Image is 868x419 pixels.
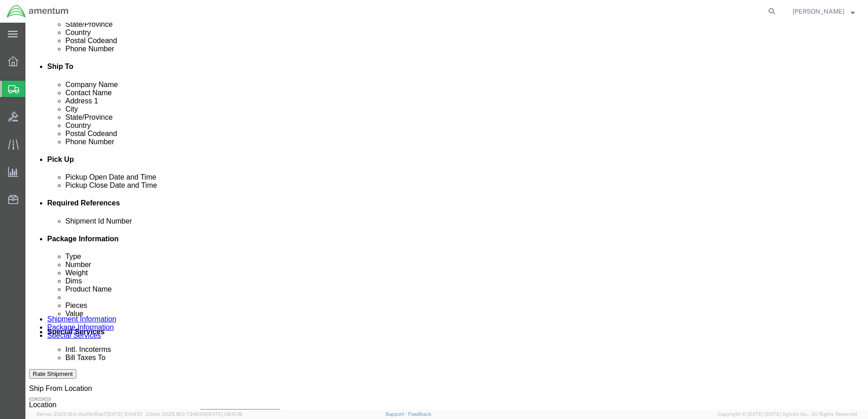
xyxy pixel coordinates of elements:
[385,411,408,417] a: Support
[408,411,431,417] a: Feedback
[717,410,857,418] span: Copyright © [DATE]-[DATE] Agistix Inc., All Rights Reserved
[146,411,242,417] span: Client: 2025.18.0-7346316
[6,5,69,18] img: logo
[36,411,142,417] span: Server: 2025.18.0-daa1fe12ee7
[107,411,142,417] span: [DATE] 10:04:51
[793,6,844,16] span: Lucy Dowling
[25,23,868,409] iframe: FS Legacy Container
[207,411,242,417] span: [DATE] 08:10:16
[792,6,855,17] button: [PERSON_NAME]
